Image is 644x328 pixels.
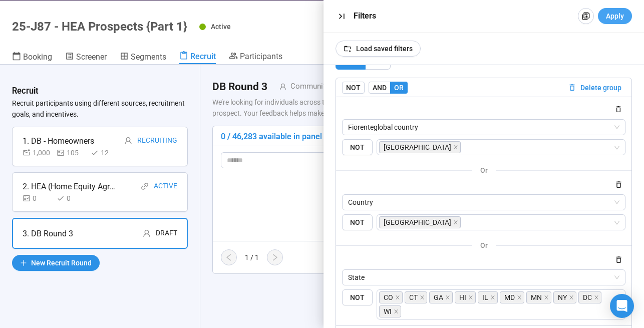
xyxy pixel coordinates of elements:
[453,220,458,225] span: close
[212,79,267,95] h2: DB Round 3
[394,309,399,314] span: close
[478,291,498,303] span: IL
[229,51,282,63] a: Participants
[137,135,177,147] div: Recruiting
[348,120,619,135] span: Fiorenteglobal country
[154,180,177,193] div: Active
[12,255,100,271] button: plusNew Recruit Round
[124,137,132,145] span: user
[445,295,450,300] span: close
[23,147,53,158] div: 1,000
[455,291,476,303] span: HI
[12,20,187,34] h1: 25-J87 - HEA Prospects {Part 1}
[531,292,542,303] span: MN
[594,295,599,300] span: close
[12,51,52,64] a: Booking
[57,147,87,158] div: 105
[23,135,94,147] div: 1. DB - Homeowners
[356,43,413,54] span: Load saved filters
[348,195,619,210] span: Country
[395,295,400,300] span: close
[336,41,421,57] button: Load saved filters
[569,295,574,300] span: close
[480,166,488,174] span: or
[490,295,495,300] span: close
[143,229,151,237] span: user
[141,182,149,190] span: link
[405,291,427,303] span: CT
[606,11,624,22] span: Apply
[225,253,233,261] span: left
[20,259,27,266] span: plus
[500,291,524,303] span: MD
[578,291,601,303] span: DC
[57,193,87,204] div: 0
[65,51,107,64] a: Screener
[76,52,107,62] span: Screener
[221,130,322,143] div: 0 / 46,283 available in panel
[23,193,53,204] div: 0
[453,145,458,150] span: close
[459,292,466,303] span: HI
[240,52,282,61] span: Participants
[354,10,574,22] div: Filters
[179,51,216,64] a: Recruit
[12,85,39,98] h3: Recruit
[583,292,592,303] span: DC
[517,295,522,300] span: close
[384,292,393,303] span: CO
[271,253,279,261] span: right
[544,295,549,300] span: close
[409,292,418,303] span: CT
[564,82,625,94] button: Delete group
[526,291,551,303] span: MN
[156,227,177,240] div: Draft
[420,295,425,300] span: close
[384,217,451,228] span: [GEOGRAPHIC_DATA]
[379,291,403,303] span: CO
[429,291,453,303] span: GA
[91,147,121,158] div: 12
[598,8,632,24] button: Apply
[267,249,283,265] button: right
[504,292,515,303] span: MD
[23,52,52,62] span: Booking
[373,84,387,92] span: AND
[580,82,621,93] span: Delete group
[480,241,488,249] span: or
[379,305,401,317] span: WI
[211,23,231,31] span: Active
[131,52,166,62] span: Segments
[31,257,92,268] span: New Recruit Round
[434,292,443,303] span: GA
[379,216,461,228] span: United States
[12,98,188,120] p: Recruit participants using different sources, recruitment goals, and incentives.
[245,252,259,263] div: 1 / 1
[553,291,576,303] span: NY
[267,83,286,90] span: user
[379,141,461,153] span: United States of America
[225,214,587,225] div: No data
[468,295,473,300] span: close
[212,97,600,119] p: We’re looking for individuals across the [GEOGRAPHIC_DATA] to Share their unique perspective as a...
[23,227,73,240] div: 3. DB Round 3
[384,306,392,317] span: WI
[394,84,404,92] span: OR
[120,51,166,64] a: Segments
[348,270,619,285] span: State
[190,52,216,61] span: Recruit
[23,180,118,193] div: 2. HEA (Home Equity Agreement) Prospects
[286,81,329,93] div: Community
[610,294,634,318] div: Open Intercom Messenger
[558,292,567,303] span: NY
[482,292,488,303] span: IL
[221,249,237,265] button: left
[384,142,451,153] span: [GEOGRAPHIC_DATA]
